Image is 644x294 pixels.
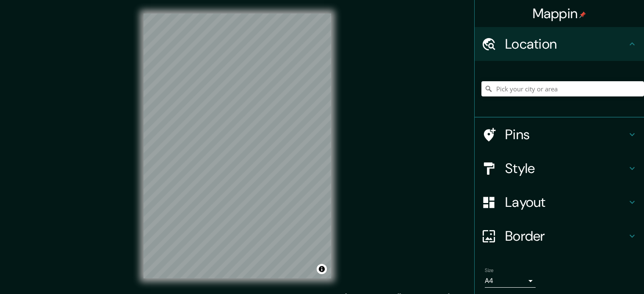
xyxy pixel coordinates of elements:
div: A4 [485,274,536,288]
h4: Pins [505,126,627,143]
h4: Border [505,228,627,245]
div: Pins [475,118,644,151]
h4: Layout [505,194,627,211]
div: Location [475,27,644,61]
canvas: Map [144,14,331,278]
label: Size [485,267,494,274]
img: pin-icon.png [579,11,586,18]
div: Style [475,151,644,185]
button: Toggle attribution [317,264,327,274]
h4: Mappin [533,5,586,22]
div: Border [475,219,644,253]
h4: Style [505,160,627,177]
h4: Location [505,36,627,52]
input: Pick your city or area [481,81,644,96]
div: Layout [475,185,644,219]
